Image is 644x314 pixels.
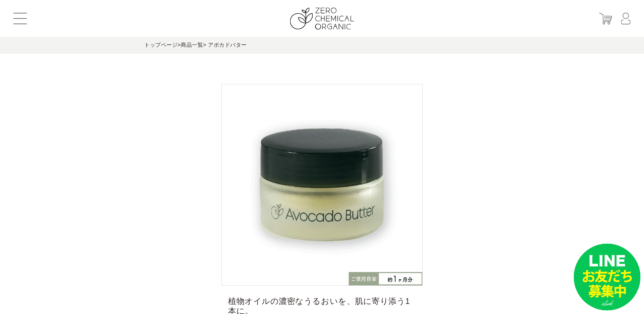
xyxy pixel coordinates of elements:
[290,8,354,30] img: ZERO CHEMICAL ORGANIC
[574,243,641,311] img: small_line.png
[144,42,177,48] a: トップページ
[621,13,631,25] img: マイページ
[599,13,612,25] img: カート
[181,42,203,48] a: 商品一覧
[221,84,423,286] img: ゼロケミカルオーガニックアボカドバター 15g
[144,37,500,54] div: > > アボカドバター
